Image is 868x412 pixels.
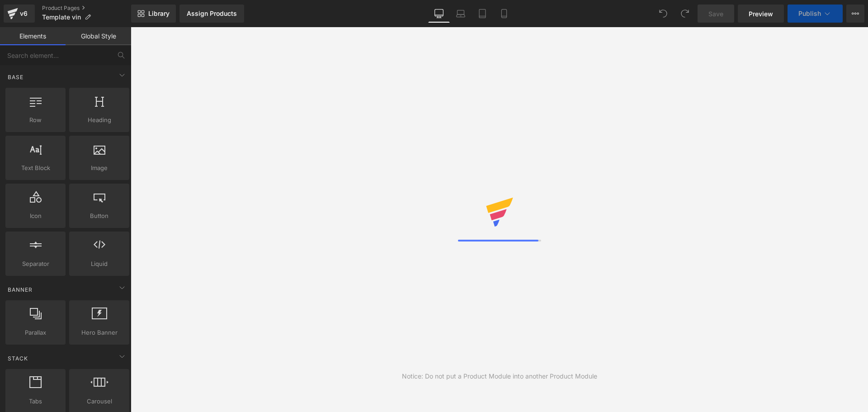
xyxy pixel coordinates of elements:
a: v6 [4,5,35,23]
button: Redo [676,5,694,23]
div: Assign Products [187,10,237,17]
div: v6 [18,8,29,19]
span: Button [72,211,127,221]
span: Banner [7,285,33,294]
span: Template vin [42,14,81,21]
a: New Library [131,5,176,23]
span: Row [8,115,63,125]
a: Desktop [428,5,450,23]
span: Separator [8,259,63,269]
button: More [846,5,864,23]
span: Library [148,9,170,18]
span: Image [72,163,127,173]
a: Product Pages [42,5,131,12]
a: Mobile [493,5,515,23]
button: Undo [654,5,672,23]
span: Text Block [8,163,63,173]
a: Global Style [66,27,131,45]
span: Publish [798,10,821,17]
span: Tabs [8,397,63,406]
span: Save [708,9,723,19]
span: Carousel [72,397,127,406]
div: Notice: Do not put a Product Module into another Product Module [402,371,597,381]
span: Base [7,73,24,81]
span: Preview [749,9,773,19]
a: Laptop [450,5,472,23]
span: Icon [8,211,63,221]
span: Heading [72,115,127,125]
a: Preview [738,5,784,23]
span: Hero Banner [72,328,127,337]
span: Stack [7,354,29,363]
button: Publish [788,5,843,23]
a: Tablet [472,5,493,23]
span: Liquid [72,259,127,269]
span: Parallax [8,328,63,337]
